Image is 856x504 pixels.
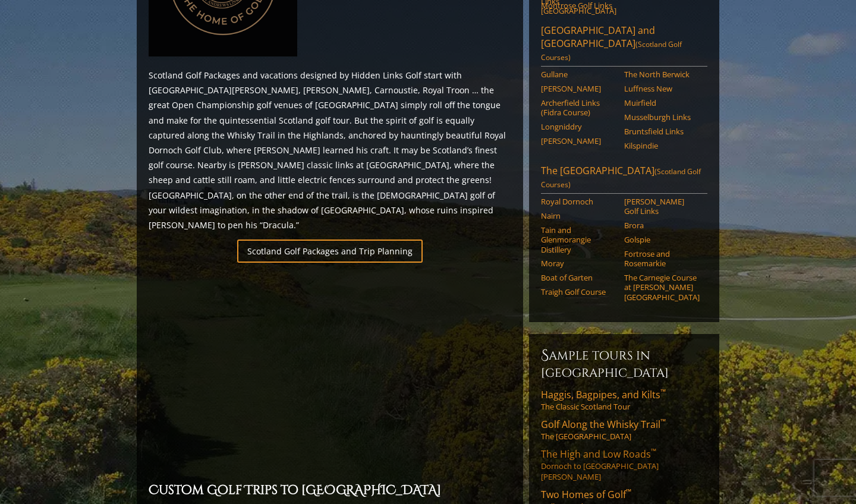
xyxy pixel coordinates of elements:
[624,84,700,93] a: Luffness New
[541,122,616,131] a: Longniddry
[541,287,616,297] a: Traigh Golf Course
[624,141,700,150] a: Kilspindie
[541,273,616,282] a: Boat of Garten
[624,70,700,79] a: The North Berwick
[541,197,616,206] a: Royal Dornoch
[541,1,616,10] a: Montrose Golf Links
[541,388,707,412] a: Haggis, Bagpipes, and Kilts™The Classic Scotland Tour
[624,98,700,108] a: Muirfield
[541,448,707,482] a: The High and Low Roads™Dornoch to [GEOGRAPHIC_DATA][PERSON_NAME]
[541,98,616,118] a: Archerfield Links (Fidra Course)
[541,24,707,67] a: [GEOGRAPHIC_DATA] and [GEOGRAPHIC_DATA](Scotland Golf Courses)
[660,387,666,397] sup: ™
[651,446,656,456] sup: ™
[149,481,511,501] h2: Custom Golf Trips to [GEOGRAPHIC_DATA]
[624,273,700,302] a: The Carnegie Course at [PERSON_NAME][GEOGRAPHIC_DATA]
[624,235,700,244] a: Golspie
[624,249,700,269] a: Fortrose and Rosemarkie
[541,70,616,79] a: Gullane
[541,448,656,461] span: The High and Low Roads
[541,164,707,194] a: The [GEOGRAPHIC_DATA](Scotland Golf Courses)
[237,240,423,263] a: Scotland Golf Packages and Trip Planning
[626,487,631,497] sup: ™
[541,388,666,401] span: Haggis, Bagpipes, and Kilts
[149,68,511,232] p: Scotland Golf Packages and vacations designed by Hidden Links Golf start with [GEOGRAPHIC_DATA][P...
[541,259,616,268] a: Moray
[541,211,616,220] a: Nairn
[541,136,616,146] a: [PERSON_NAME]
[624,127,700,136] a: Bruntsfield Links
[541,225,616,254] a: Tain and Glenmorangie Distillery
[149,270,511,474] iframe: Sir-Nick-favorite-Open-Rota-Venues
[624,220,700,230] a: Brora
[624,112,700,122] a: Musselburgh Links
[541,346,707,381] h6: Sample Tours in [GEOGRAPHIC_DATA]
[541,418,666,431] span: Golf Along the Whisky Trail
[541,84,616,93] a: [PERSON_NAME]
[541,488,631,501] span: Two Homes of Golf
[660,417,666,427] sup: ™
[541,418,707,442] a: Golf Along the Whisky Trail™The [GEOGRAPHIC_DATA]
[624,197,700,216] a: [PERSON_NAME] Golf Links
